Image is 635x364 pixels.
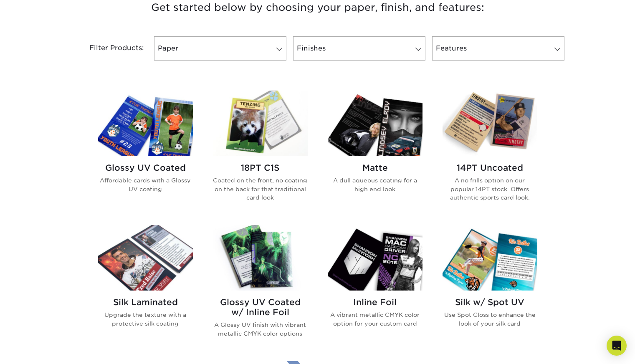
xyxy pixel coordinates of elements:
[328,91,422,215] a: Matte Trading Cards Matte A dull aqueous coating for a high end look
[98,225,193,291] img: Silk Laminated Trading Cards
[98,225,193,351] a: Silk Laminated Trading Cards Silk Laminated Upgrade the texture with a protective silk coating
[98,176,193,193] p: Affordable cards with a Glossy UV coating
[443,176,537,202] p: A no frills option on our popular 14PT stock. Offers authentic sports card look.
[98,91,193,156] img: Glossy UV Coated Trading Cards
[213,225,308,291] img: Glossy UV Coated w/ Inline Foil Trading Cards
[443,91,537,215] a: 14PT Uncoated Trading Cards 14PT Uncoated A no frills option on our popular 14PT stock. Offers au...
[443,297,537,307] h2: Silk w/ Spot UV
[443,163,537,173] h2: 14PT Uncoated
[213,297,308,317] h2: Glossy UV Coated w/ Inline Foil
[432,36,564,61] a: Features
[98,311,193,328] p: Upgrade the texture with a protective silk coating
[154,36,286,61] a: Paper
[213,176,308,202] p: Coated on the front, no coating on the back for that traditional card look
[98,163,193,173] h2: Glossy UV Coated
[293,36,425,61] a: Finishes
[67,36,151,61] div: Filter Products:
[328,225,422,291] img: Inline Foil Trading Cards
[328,176,422,193] p: A dull aqueous coating for a high end look
[213,321,308,338] p: A Glossy UV finish with vibrant metallic CMYK color options
[213,91,308,215] a: 18PT C1S Trading Cards 18PT C1S Coated on the front, no coating on the back for that traditional ...
[328,91,422,156] img: Matte Trading Cards
[213,163,308,173] h2: 18PT C1S
[98,91,193,215] a: Glossy UV Coated Trading Cards Glossy UV Coated Affordable cards with a Glossy UV coating
[328,311,422,328] p: A vibrant metallic CMYK color option for your custom card
[607,336,627,356] div: Open Intercom Messenger
[328,297,422,307] h2: Inline Foil
[328,225,422,351] a: Inline Foil Trading Cards Inline Foil A vibrant metallic CMYK color option for your custom card
[98,297,193,307] h2: Silk Laminated
[443,311,537,328] p: Use Spot Gloss to enhance the look of your silk card
[213,225,308,351] a: Glossy UV Coated w/ Inline Foil Trading Cards Glossy UV Coated w/ Inline Foil A Glossy UV finish ...
[443,225,537,351] a: Silk w/ Spot UV Trading Cards Silk w/ Spot UV Use Spot Gloss to enhance the look of your silk card
[2,339,71,361] iframe: Google Customer Reviews
[213,91,308,156] img: 18PT C1S Trading Cards
[443,91,537,156] img: 14PT Uncoated Trading Cards
[328,163,422,173] h2: Matte
[443,225,537,291] img: Silk w/ Spot UV Trading Cards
